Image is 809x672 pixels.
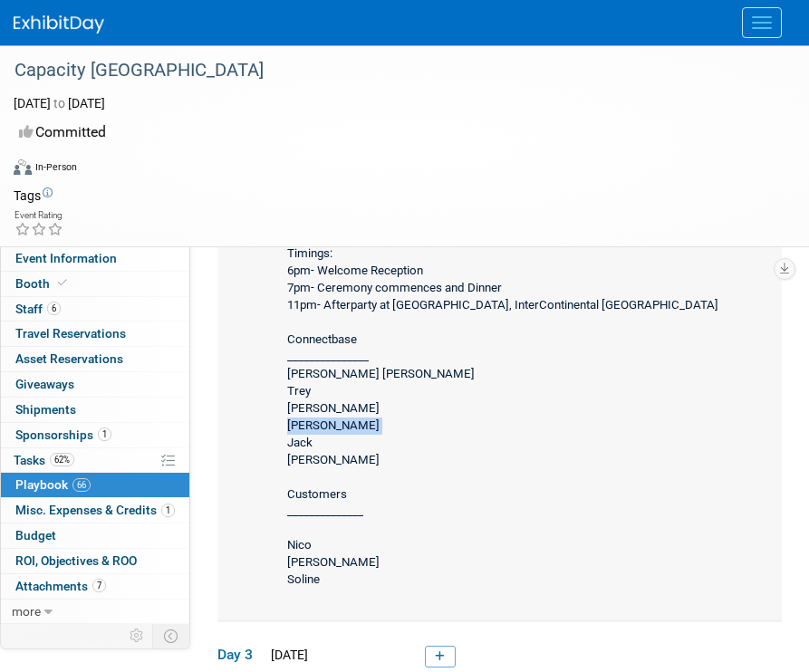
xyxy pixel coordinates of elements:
[121,624,153,648] td: Personalize Event Tab Strip
[50,453,74,466] span: 62%
[1,297,189,322] a: Staff6
[51,96,68,110] span: to
[12,604,41,619] span: more
[15,326,126,341] span: Travel Reservations
[742,7,782,38] button: Menu
[8,54,773,87] div: Capacity [GEOGRAPHIC_DATA]
[98,427,111,441] span: 1
[14,117,773,149] div: Committed
[15,402,76,417] span: Shipments
[15,579,106,593] span: Attachments
[1,322,189,346] a: Travel Reservations
[15,553,137,568] span: ROI, Objectives & ROO
[15,276,71,291] span: Booth
[14,211,63,220] div: Event Rating
[14,96,105,110] span: [DATE] [DATE]
[15,477,91,492] span: Playbook
[1,423,189,447] a: Sponsorships1
[1,347,189,371] a: Asset Reservations
[1,574,189,599] a: Attachments7
[72,478,91,492] span: 66
[1,549,189,573] a: ROI, Objectives & ROO
[1,473,189,497] a: Playbook66
[14,157,786,184] div: Event Format
[1,246,189,271] a: Event Information
[1,448,189,473] a: Tasks62%
[1,398,189,422] a: Shipments
[217,645,263,665] span: Day 3
[1,372,189,397] a: Giveaways
[15,503,175,517] span: Misc. Expenses & Credits
[14,453,74,467] span: Tasks
[15,251,117,265] span: Event Information
[272,240,773,597] div: Timings: 6pm- Welcome Reception 7pm- Ceremony commences and Dinner 11pm- Afterparty at [GEOGRAPHI...
[14,15,104,34] img: ExhibitDay
[15,377,74,391] span: Giveaways
[1,523,189,548] a: Budget
[15,351,123,366] span: Asset Reservations
[58,278,67,288] i: Booth reservation complete
[265,648,308,662] span: [DATE]
[15,302,61,316] span: Staff
[153,624,190,648] td: Toggle Event Tabs
[15,528,56,542] span: Budget
[1,272,189,296] a: Booth
[161,504,175,517] span: 1
[15,427,111,442] span: Sponsorships
[1,498,189,523] a: Misc. Expenses & Credits1
[1,600,189,624] a: more
[34,160,77,174] div: In-Person
[14,159,32,174] img: Format-Inperson.png
[92,579,106,592] span: 7
[14,187,53,205] td: Tags
[47,302,61,315] span: 6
